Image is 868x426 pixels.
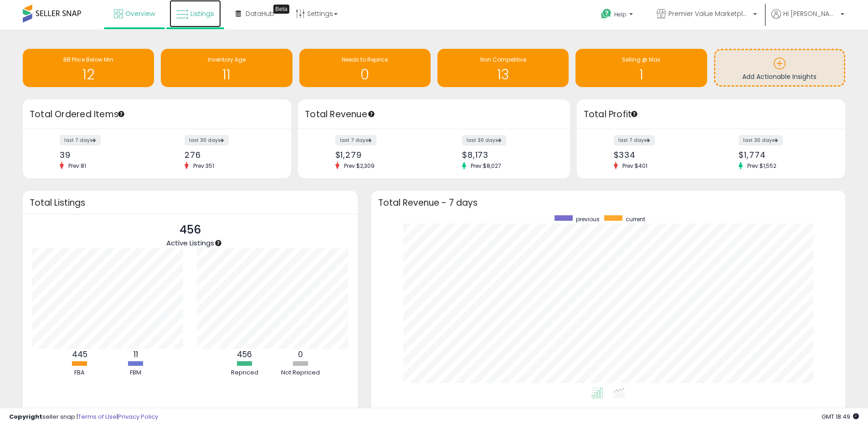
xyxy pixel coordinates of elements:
h3: Total Listings [30,199,351,206]
span: 2025-10-13 18:49 GMT [822,412,859,421]
span: Needs to Reprice [342,56,388,63]
div: $334 [614,150,704,160]
span: Premier Value Marketplace LLC [668,9,750,18]
a: Inventory Age 11 [161,49,292,87]
label: last 30 days [462,135,506,145]
a: Selling @ Max 1 [575,49,707,87]
span: Prev: 81 [64,162,91,170]
span: Overview [125,9,155,18]
span: current [626,215,645,223]
h3: Total Revenue - 7 days [378,199,838,206]
h3: Total Profit [584,108,838,121]
label: last 30 days [739,135,783,145]
a: Add Actionable Insights [715,50,844,85]
span: Inventory Age [208,56,246,63]
div: Tooltip anchor [273,5,289,14]
div: $1,774 [739,150,829,160]
div: $1,279 [335,150,427,160]
span: Prev: $401 [618,162,652,170]
label: last 7 days [614,135,655,145]
a: Needs to Reprice 0 [299,49,431,87]
span: Add Actionable Insights [742,72,817,81]
span: Non Competitive [480,56,526,63]
h1: 0 [304,67,426,82]
div: Tooltip anchor [630,110,638,118]
b: 11 [134,349,138,360]
span: BB Price Below Min [63,56,113,63]
i: Get Help [601,8,612,20]
div: $8,173 [462,150,554,160]
span: Hi [PERSON_NAME] [783,9,838,18]
div: Tooltip anchor [367,110,375,118]
span: Active Listings [166,238,214,248]
label: last 7 days [335,135,376,145]
span: Selling @ Max [622,56,660,63]
span: Prev: 351 [189,162,219,170]
strong: Copyright [9,412,42,421]
span: Prev: $1,552 [743,162,781,170]
a: Hi [PERSON_NAME] [771,9,844,30]
span: DataHub [246,9,274,18]
h1: 1 [580,67,702,82]
p: 456 [166,221,214,239]
div: Tooltip anchor [117,110,125,118]
div: 276 [185,150,275,160]
span: previous [576,215,600,223]
a: Help [594,1,642,30]
div: FBA [52,369,107,377]
div: Repriced [217,369,272,377]
a: BB Price Below Min 12 [23,49,154,87]
h3: Total Revenue [305,108,563,121]
div: seller snap | | [9,413,158,421]
a: Privacy Policy [118,412,158,421]
div: FBM [108,369,163,377]
span: Help [614,10,627,18]
a: Non Competitive 13 [437,49,569,87]
span: Prev: $2,309 [339,162,379,170]
h3: Total Ordered Items [30,108,284,121]
h1: 12 [27,67,149,82]
h1: 13 [442,67,564,82]
label: last 30 days [185,135,229,145]
a: Terms of Use [78,412,117,421]
div: 39 [60,150,150,160]
div: Not Repriced [273,369,328,377]
b: 456 [237,349,252,360]
span: Listings [190,9,214,18]
b: 445 [72,349,87,360]
div: Tooltip anchor [214,239,222,247]
h1: 11 [165,67,288,82]
span: Prev: $8,027 [466,162,506,170]
label: last 7 days [60,135,101,145]
b: 0 [298,349,303,360]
